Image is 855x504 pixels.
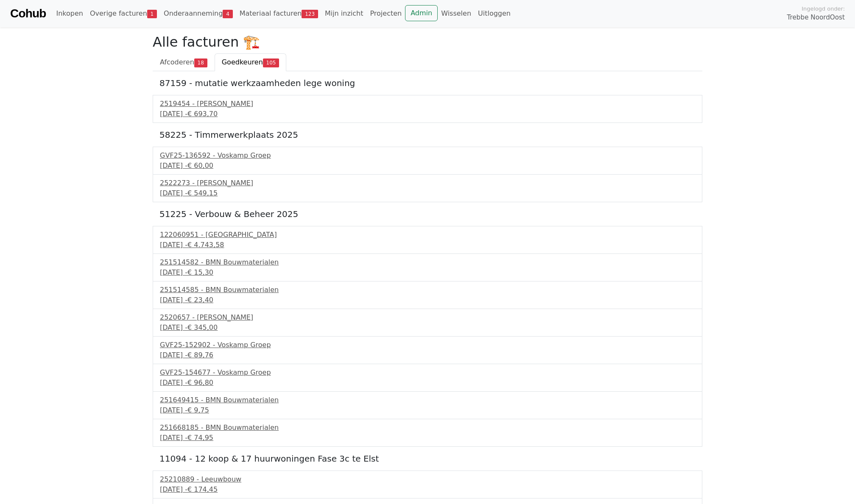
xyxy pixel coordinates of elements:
a: Onderaanneming4 [160,5,236,22]
a: 251649415 - BMN Bouwmaterialen[DATE] -€ 9,75 [160,395,695,415]
span: € 549,15 [187,189,218,197]
a: 2522273 - [PERSON_NAME][DATE] -€ 549,15 [160,178,695,198]
span: 1 [147,10,157,18]
a: GVF25-136592 - Voskamp Groep[DATE] -€ 60,00 [160,150,695,171]
div: 2522273 - [PERSON_NAME] [160,178,695,188]
a: Admin [405,5,438,21]
div: [DATE] - [160,188,695,198]
div: [DATE] - [160,378,695,388]
span: € 96,80 [187,379,213,387]
span: Trebbe NoordOost [787,13,845,22]
a: GVF25-152902 - Voskamp Groep[DATE] -€ 89,76 [160,340,695,360]
div: [DATE] - [160,109,695,119]
span: € 9,75 [187,406,209,414]
span: € 174,45 [187,485,218,493]
span: € 74,95 [187,434,213,442]
div: [DATE] - [160,240,695,250]
div: 2520657 - [PERSON_NAME] [160,312,695,323]
span: 4 [223,10,232,18]
h5: 58225 - Timmerwerkplaats 2025 [159,130,696,140]
span: € 693,70 [187,110,218,118]
div: 2519454 - [PERSON_NAME] [160,99,695,109]
span: € 60,00 [187,162,213,170]
a: Afcoderen18 [153,53,215,71]
h5: 51225 - Verbouw & Beheer 2025 [159,209,696,219]
div: 251668185 - BMN Bouwmaterialen [160,423,695,433]
div: 122060951 - [GEOGRAPHIC_DATA] [160,230,695,240]
a: Inkopen [53,5,86,22]
a: 251514582 - BMN Bouwmaterialen[DATE] -€ 15,30 [160,257,695,278]
a: Overige facturen1 [87,5,160,22]
span: € 345,00 [187,323,218,331]
div: GVF25-136592 - Voskamp Groep [160,150,695,161]
span: € 23,40 [187,296,213,304]
div: [DATE] - [160,323,695,333]
div: 251649415 - BMN Bouwmaterialen [160,395,695,405]
div: GVF25-152902 - Voskamp Groep [160,340,695,350]
span: Ingelogd onder: [802,5,845,13]
a: 2519454 - [PERSON_NAME][DATE] -€ 693,70 [160,99,695,119]
div: [DATE] - [160,267,695,278]
span: € 4.743,58 [187,241,224,249]
a: Cohub [10,3,46,24]
div: 251514582 - BMN Bouwmaterialen [160,257,695,267]
a: Wisselen [438,5,475,22]
div: [DATE] - [160,433,695,443]
div: [DATE] - [160,350,695,360]
span: Afcoderen [160,58,194,66]
div: GVF25-154677 - Voskamp Groep [160,368,695,378]
h2: Alle facturen 🏗️ [153,34,702,50]
div: [DATE] - [160,295,695,305]
div: [DATE] - [160,405,695,415]
a: Goedkeuren105 [215,53,287,71]
a: Projecten [366,5,405,22]
a: Mijn inzicht [321,5,367,22]
span: Goedkeuren [222,58,263,66]
a: Uitloggen [475,5,514,22]
h5: 87159 - mutatie werkzaamheden lege woning [159,78,696,88]
h5: 11094 - 12 koop & 17 huurwoningen Fase 3c te Elst [159,454,696,464]
div: [DATE] - [160,485,695,495]
a: 122060951 - [GEOGRAPHIC_DATA][DATE] -€ 4.743,58 [160,230,695,250]
a: 251514585 - BMN Bouwmaterialen[DATE] -€ 23,40 [160,285,695,305]
a: 25210889 - Leeuwbouw[DATE] -€ 174,45 [160,474,695,495]
div: [DATE] - [160,161,695,171]
div: 25210889 - Leeuwbouw [160,474,695,485]
span: 105 [263,58,279,67]
div: 251514585 - BMN Bouwmaterialen [160,285,695,295]
a: 2520657 - [PERSON_NAME][DATE] -€ 345,00 [160,312,695,333]
span: 123 [302,10,318,18]
span: 18 [194,58,207,67]
a: GVF25-154677 - Voskamp Groep[DATE] -€ 96,80 [160,368,695,388]
span: € 89,76 [187,351,213,359]
span: € 15,30 [187,268,213,276]
a: 251668185 - BMN Bouwmaterialen[DATE] -€ 74,95 [160,423,695,443]
a: Materiaal facturen123 [236,5,321,22]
